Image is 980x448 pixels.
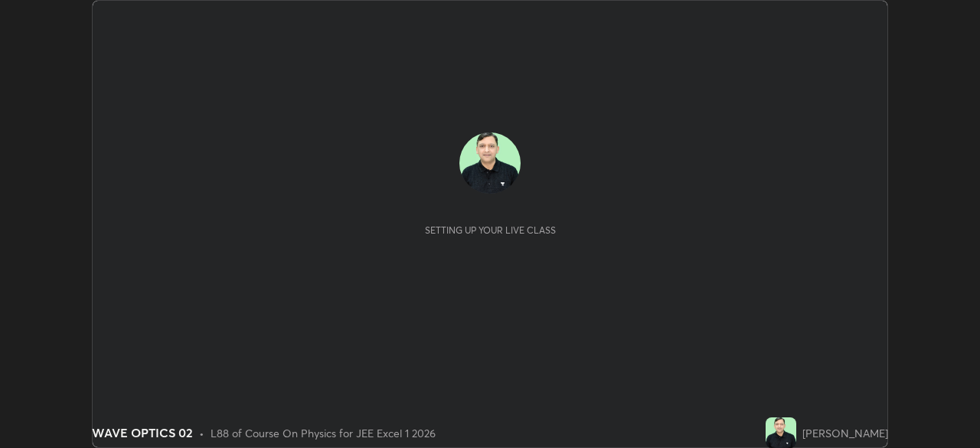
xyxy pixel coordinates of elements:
[211,425,436,441] div: L88 of Course On Physics for JEE Excel 1 2026
[802,425,888,441] div: [PERSON_NAME]
[199,425,204,441] div: •
[766,417,796,448] img: 2fdfe559f7d547ac9dedf23c2467b70e.jpg
[92,423,193,442] div: WAVE OPTICS 02
[425,224,556,236] div: Setting up your live class
[459,132,521,194] img: 2fdfe559f7d547ac9dedf23c2467b70e.jpg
